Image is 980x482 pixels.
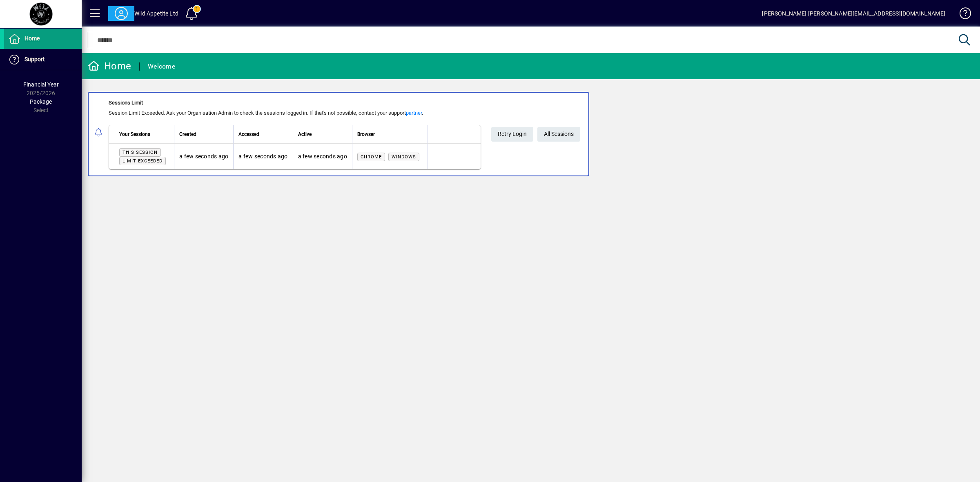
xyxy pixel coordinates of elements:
span: This session [122,150,158,155]
span: Retry Login [498,127,527,141]
span: Chrome [361,154,382,160]
button: Profile [108,6,134,21]
app-alert-notification-menu-item: Sessions Limit [82,92,980,176]
td: a few seconds ago [233,144,292,169]
a: Support [4,49,82,70]
a: partner [406,110,422,116]
div: Sessions Limit [109,99,481,107]
span: Home [24,35,40,42]
span: Windows [392,154,416,160]
td: a few seconds ago [293,144,352,169]
span: Active [298,130,312,139]
td: a few seconds ago [174,144,233,169]
span: Support [24,56,45,62]
span: Browser [357,130,375,139]
span: Limit exceeded [122,158,163,164]
div: Home [88,60,131,73]
span: All Sessions [544,127,574,141]
span: Financial Year [23,81,59,88]
div: Session Limit Exceeded. Ask your Organisation Admin to check the sessions logged in. If that's no... [109,109,481,117]
a: Knowledge Base [953,2,970,28]
span: Accessed [238,130,259,139]
span: Package [30,98,52,105]
div: Wild Appetite Ltd [134,7,178,20]
div: [PERSON_NAME] [PERSON_NAME][EMAIL_ADDRESS][DOMAIN_NAME] [762,7,945,20]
